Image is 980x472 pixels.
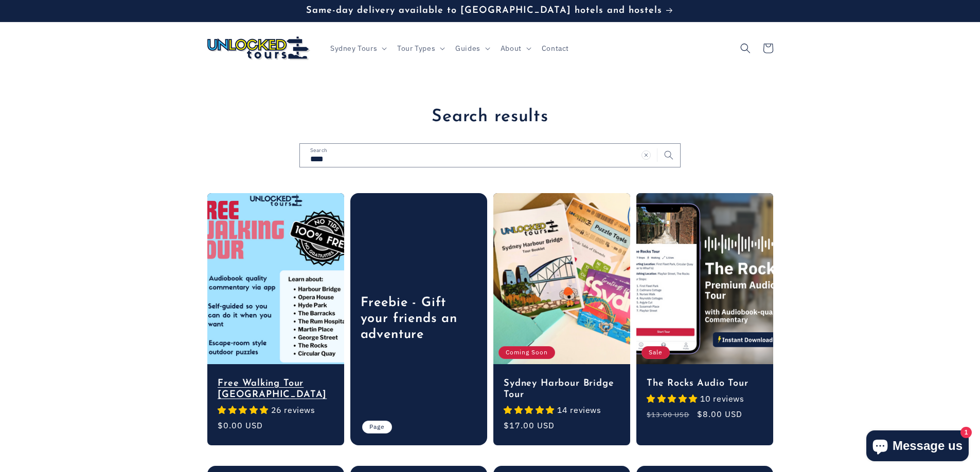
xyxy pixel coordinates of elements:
button: Search [657,144,680,166]
h1: Search results [207,107,773,128]
a: Freebie - Gift your friends an adventure [361,295,477,343]
span: Guides [455,44,480,53]
summary: Search [734,37,757,60]
span: About [501,44,522,53]
button: Clear search term [635,144,657,166]
span: Tour Types [397,44,435,53]
a: Sydney Harbour Bridge Tour [504,377,620,400]
span: Contact [542,44,569,53]
summary: Tour Types [391,37,449,59]
summary: Sydney Tours [324,37,391,59]
span: Same-day delivery available to [GEOGRAPHIC_DATA] hotels and hostels [306,6,662,15]
summary: About [494,37,536,59]
a: Free Walking Tour [GEOGRAPHIC_DATA] [218,377,334,400]
span: Sydney Tours [330,44,377,53]
a: Unlocked Tours [203,32,314,64]
inbox-online-store-chat: Shopify online store chat [863,430,972,464]
img: Unlocked Tours [207,36,310,60]
summary: Guides [449,37,494,59]
a: Contact [536,37,575,59]
a: The Rocks Audio Tour [647,377,763,389]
